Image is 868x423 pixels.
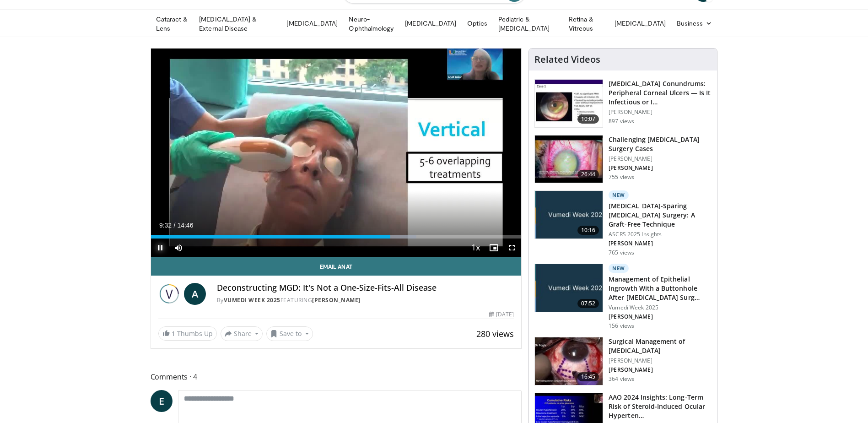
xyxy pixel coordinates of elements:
[534,135,712,184] a: 26:44 Challenging [MEDICAL_DATA] Surgery Cases [PERSON_NAME] [PERSON_NAME] 755 views
[609,275,712,302] h3: Management of Epithelial Ingrowth With a Buttonhole After [MEDICAL_DATA] Surg…
[577,299,599,308] span: 07:52
[466,239,485,257] button: Playback Rate
[534,337,712,385] a: 16:45 Surgical Management of [MEDICAL_DATA] [PERSON_NAME] [PERSON_NAME] 364 views
[609,155,712,163] p: [PERSON_NAME]
[151,257,522,276] a: Email Anat
[609,164,712,172] p: [PERSON_NAME]
[609,304,712,311] p: Vumedi Week 2025
[343,15,399,33] a: Neuro-Ophthalmology
[462,14,492,33] a: Optics
[577,114,599,124] span: 10:07
[609,190,629,200] p: New
[489,310,514,319] div: [DATE]
[217,296,514,304] div: By FEATURING
[159,222,172,229] span: 9:32
[577,170,599,179] span: 26:44
[169,239,188,257] button: Mute
[609,14,671,33] a: [MEDICAL_DATA]
[177,222,193,229] span: 14:46
[609,393,712,420] h3: AAO 2024 Insights: Long-Term Risk of Steroid-Induced Ocular Hyperten…
[534,54,600,65] h4: Related Videos
[609,240,712,247] p: [PERSON_NAME]
[503,239,521,257] button: Fullscreen
[609,264,629,273] p: New
[609,337,712,355] h3: Surgical Management of [MEDICAL_DATA]
[535,264,603,312] img: af7cb505-fca8-4258-9910-2a274f8a3ee4.jpg.150x105_q85_crop-smart_upscale.jpg
[563,15,609,33] a: Retina & Vitreous
[281,14,343,33] a: [MEDICAL_DATA]
[312,296,361,304] a: [PERSON_NAME]
[577,226,599,235] span: 10:16
[217,283,514,293] h4: Deconstructing MGD: It's Not a One-Size-Fits-All Disease
[535,136,603,183] img: 05a6f048-9eed-46a7-93e1-844e43fc910c.150x105_q85_crop-smart_upscale.jpg
[151,239,169,257] button: Pause
[609,366,712,374] p: [PERSON_NAME]
[535,191,603,239] img: e2db3364-8554-489a-9e60-297bee4c90d2.jpg.150x105_q85_crop-smart_upscale.jpg
[493,15,563,33] a: Pediatric & [MEDICAL_DATA]
[609,249,634,256] p: 765 views
[151,371,522,383] span: Comments 4
[577,372,599,381] span: 16:45
[609,174,634,181] p: 755 views
[221,326,263,341] button: Share
[194,15,281,33] a: [MEDICAL_DATA] & External Disease
[534,79,712,128] a: 10:07 [MEDICAL_DATA] Conundrums: Peripheral Corneal Ulcers — Is It Infectious or I… [PERSON_NAME]...
[609,357,712,364] p: [PERSON_NAME]
[609,313,712,320] p: [PERSON_NAME]
[609,118,634,125] p: 897 views
[609,108,712,116] p: [PERSON_NAME]
[476,328,514,339] span: 280 views
[158,326,217,341] a: 1 Thumbs Up
[151,49,522,257] video-js: Video Player
[534,264,712,330] a: 07:52 New Management of Epithelial Ingrowth With a Buttonhole After [MEDICAL_DATA] Surg… Vumedi W...
[399,14,462,33] a: [MEDICAL_DATA]
[609,79,712,107] h3: [MEDICAL_DATA] Conundrums: Peripheral Corneal Ulcers — Is It Infectious or I…
[151,390,173,412] a: E
[535,80,603,127] img: 5ede7c1e-2637-46cb-a546-16fd546e0e1e.150x105_q85_crop-smart_upscale.jpg
[535,337,603,385] img: 7b07ef4f-7000-4ba4-89ad-39d958bbfcae.150x105_q85_crop-smart_upscale.jpg
[174,222,176,229] span: /
[609,231,712,238] p: ASCRS 2025 Insights
[151,235,522,239] div: Progress Bar
[609,135,712,153] h3: Challenging [MEDICAL_DATA] Surgery Cases
[609,201,712,229] h3: [MEDICAL_DATA]-Sparing [MEDICAL_DATA] Surgery: A Graft-Free Technique
[151,15,194,33] a: Cataract & Lens
[184,283,206,305] a: A
[609,375,634,383] p: 364 views
[266,326,313,341] button: Save to
[534,190,712,256] a: 10:16 New [MEDICAL_DATA]-Sparing [MEDICAL_DATA] Surgery: A Graft-Free Technique ASCRS 2025 Insigh...
[172,329,175,338] span: 1
[224,296,280,304] a: Vumedi Week 2025
[485,239,503,257] button: Enable picture-in-picture mode
[158,283,180,305] img: Vumedi Week 2025
[671,14,718,33] a: Business
[609,322,634,330] p: 156 views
